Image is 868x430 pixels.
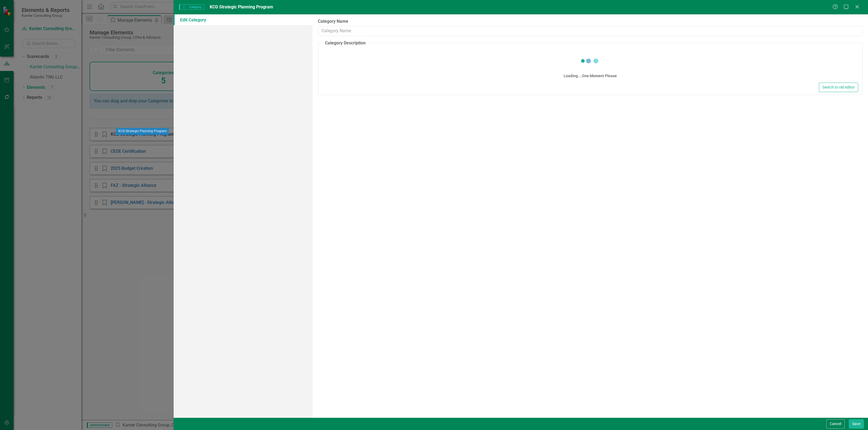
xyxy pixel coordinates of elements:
[322,40,368,46] legend: Category Description
[116,128,169,135] div: KCG Strategic Planning Program
[564,73,617,79] div: Loading... One Moment Please
[318,18,863,25] label: Category Name
[318,26,863,36] input: Category Name
[179,4,204,10] span: Category
[826,419,845,429] button: Cancel
[849,419,864,429] button: Save
[210,4,273,9] span: KCG Strategic Planning Program
[174,14,312,25] a: Edit Category
[819,83,858,92] button: Switch to old editor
